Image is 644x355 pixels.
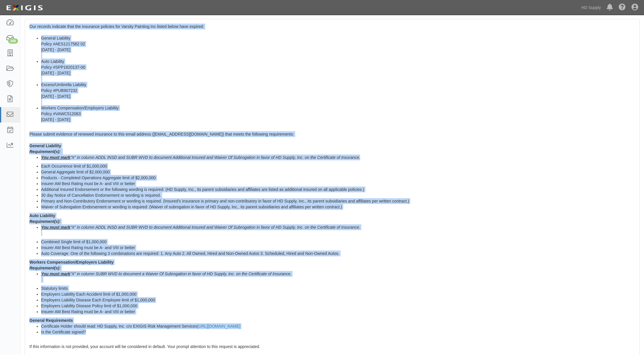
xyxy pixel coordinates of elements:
[41,175,635,181] li: Products - Completed Operations Aggregate limit of $2,000,000
[29,318,73,323] strong: General Requirements
[41,204,635,210] li: Waiver of Subrogation Endorsement or wording is required: (Waiver of subrogation in favor of HD S...
[41,297,635,303] li: Employers Liability Disease Each Employee limit of $1,000,000
[41,35,635,58] li: General Liability Policy #AES1217582 02 [DATE] - [DATE]
[41,225,70,230] u: You must mark
[41,285,635,291] li: Statutory limits
[29,219,61,224] b: Requirement(s):
[41,271,70,276] b: You must mark
[41,58,635,82] li: Auto Liability Policy #SPP1820137-00 [DATE] - [DATE]
[41,105,635,123] li: Workers Compensation/Employers Liability Policy #VAWC512083 [DATE] - [DATE]
[41,181,635,187] li: Insurer AM Best Rating must be A- and VIII or better
[41,245,635,251] li: Insurer AM Best Rating must be A- and VIII or better
[41,155,70,160] u: You must mark
[197,324,240,329] a: [URL][DOMAIN_NAME]
[41,303,635,309] li: Employers Liability Disease Policy limit of $1,000,000
[41,192,635,198] li: 30 day Notice of Cancellation Endorsement or wording is required.
[41,169,635,175] li: General Aggregate limit of $2,000,000
[29,213,55,218] strong: Auto Liability
[578,2,604,13] a: HD Supply
[29,149,61,154] b: Requirement(s):
[41,309,635,315] li: Insurer AM Best Rating must be A- and VIII or better
[41,155,360,160] i: “X” in column ADDL INSD and SUBR WVD to document Additional Insured and Waiver Of Subrogation in ...
[41,198,635,204] li: Primary and Non-Contributory Endorsement or wording is required. (Insured’s insurance is primary ...
[619,4,626,11] i: Help Center - Complianz
[41,251,635,256] li: Auto Coverage: One of the following 3 combinations are required: 1. Any Auto 2. All Owned, Hired ...
[29,260,114,265] strong: Workers Compensation/Employers Liability
[8,38,18,44] div: 266
[41,239,635,245] li: Combined Single limit of $1,000,000
[41,187,635,192] li: Additional Insured Endorsement or the following wording is required: (HD Supply, Inc., its parent...
[41,323,635,329] li: Certificate Holder should read: HD Supply, Inc. c/o EXIGIS Risk Management Services
[41,163,635,169] li: Each Occurrence limit of $1,000,000
[41,271,635,283] li: “X” in column SUBR WVD to document a Waiver Of Subrogation in favor of HD Supply, Inc. on the Cer...
[41,225,360,230] i: “X” in column ADDL INSD and SUBR WVD to document Additional Insured and Waiver Of Subrogation in ...
[41,329,635,335] li: Is the Certificate signed?
[4,3,45,13] img: logo-5460c22ac91f19d4615b14bd174203de0afe785f0fc80cf4dbbc73dc1793850b.png
[41,82,635,105] li: Excess/Umbrella Liability Policy #PUB907232 [DATE] - [DATE]
[41,291,635,297] li: Employers Liability Each Accident limit of $1,000,000
[29,143,61,148] strong: General Liability
[29,266,61,270] b: Requirement(s):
